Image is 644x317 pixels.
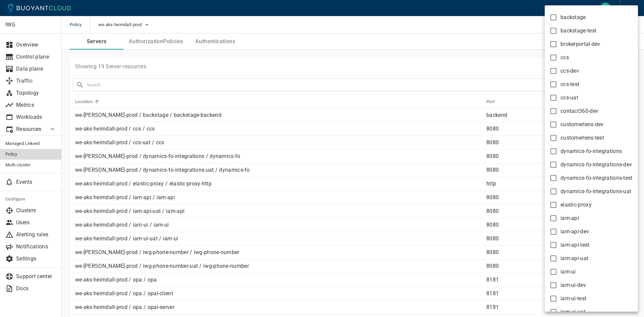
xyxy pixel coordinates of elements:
[560,242,590,248] span: iam-api-test
[560,108,598,114] span: contact360-dev
[560,255,588,262] span: iam-api-uat
[560,68,579,74] span: ccs-dev
[560,268,576,275] span: iam-ui
[560,282,586,289] span: iam-ui-dev
[560,161,632,168] span: dynamics-fo-integrations-dev
[560,94,578,101] span: ccs-uat
[560,41,600,48] span: brokerportal-dev
[560,228,589,235] span: iam-api-dev
[560,188,631,195] span: dynamics-fo-integrations-uat
[560,81,579,88] span: ccs-test
[560,14,586,21] span: backstage
[560,148,622,155] span: dynamics-fo-integrations
[560,309,585,315] span: iam-ui-uat
[560,175,633,181] span: dynamics-fo-integrations-test
[560,215,579,222] span: iam-api
[560,202,592,208] span: elastic-proxy
[560,295,586,302] span: iam-ui-test
[560,121,604,128] span: customerlens-dev
[560,54,569,61] span: ccs
[560,27,596,34] span: backstage-test
[560,135,604,141] span: customerlens-test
